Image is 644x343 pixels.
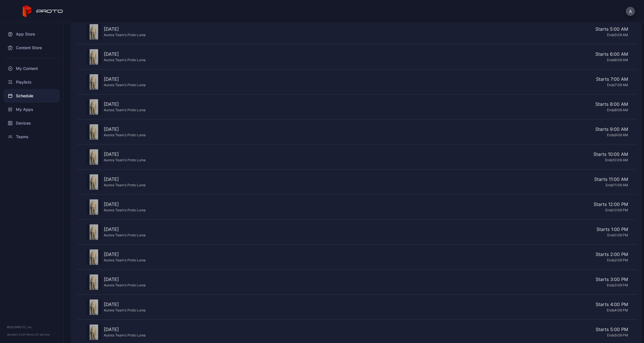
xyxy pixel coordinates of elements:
div: Ends 11:09 AM [148,183,628,187]
div: Aurora Team's Proto Luma [104,158,146,162]
div: Ends 7:09 AM [148,82,628,87]
div: Starts 10:00 AM [148,151,628,158]
a: Playlists [3,75,60,89]
div: [DATE] [104,226,146,233]
div: Starts 3:00 PM [148,276,628,283]
div: [DATE] [104,201,146,208]
a: My Apps [3,103,60,116]
div: Aurora Team's Proto Luma [104,208,146,212]
div: [DATE] [104,326,146,333]
div: Starts 8:00 AM [148,101,628,108]
div: Starts 5:00 AM [148,26,628,32]
div: Aurora Team's Proto Luma [104,308,146,313]
div: [DATE] [104,126,146,133]
div: Ends 6:09 AM [148,57,628,62]
div: Ends 5:09 PM [148,333,628,338]
a: App Store [3,27,60,41]
div: Aurora Team's Proto Luma [104,82,146,87]
div: Ends 1:09 PM [148,233,628,237]
a: Schedule [3,89,60,103]
div: Starts 5:00 PM [148,326,628,333]
div: Starts 2:00 PM [148,251,628,258]
div: Ends 3:09 PM [148,283,628,288]
div: Aurora Team's Proto Luma [104,233,146,237]
div: [DATE] [104,276,146,283]
div: Ends 4:09 PM [148,308,628,313]
div: Starts 6:00 AM [148,51,628,57]
div: Starts 12:00 PM [148,201,628,208]
div: [DATE] [104,101,146,108]
div: Aurora Team's Proto Luma [104,133,146,137]
div: [DATE] [104,51,146,57]
button: A [626,7,635,16]
div: Ends 5:09 AM [148,32,628,37]
a: Content Store [3,41,60,55]
div: Aurora Team's Proto Luma [104,183,146,187]
div: Aurora Team's Proto Luma [104,32,146,37]
a: Devices [3,116,60,130]
div: © 2025 PROTO, Inc. [7,325,57,329]
div: [DATE] [104,251,146,258]
div: Starts 11:00 AM [148,176,628,183]
div: [DATE] [104,301,146,308]
div: [DATE] [104,26,146,32]
div: Ends 2:09 PM [148,258,628,263]
div: Aurora Team's Proto Luma [104,258,146,263]
div: Starts 7:00 AM [148,76,628,82]
a: Teams [3,130,60,144]
div: Aurora Team's Proto Luma [104,333,146,338]
a: Terms Of Service [26,333,50,336]
span: Version 1.13.0 • [7,333,26,336]
div: Starts 1:00 PM [148,226,628,233]
div: Ends 10:09 AM [148,158,628,162]
div: Starts 9:00 AM [148,126,628,133]
div: Starts 4:00 PM [148,301,628,308]
div: Aurora Team's Proto Luma [104,57,146,62]
div: Ends 12:09 PM [148,208,628,212]
div: Aurora Team's Proto Luma [104,283,146,288]
div: Aurora Team's Proto Luma [104,108,146,112]
div: Ends 9:09 AM [148,133,628,137]
div: [DATE] [104,176,146,183]
div: Ends 8:09 AM [148,108,628,112]
div: [DATE] [104,76,146,82]
a: My Content [3,62,60,75]
div: [DATE] [104,151,146,158]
